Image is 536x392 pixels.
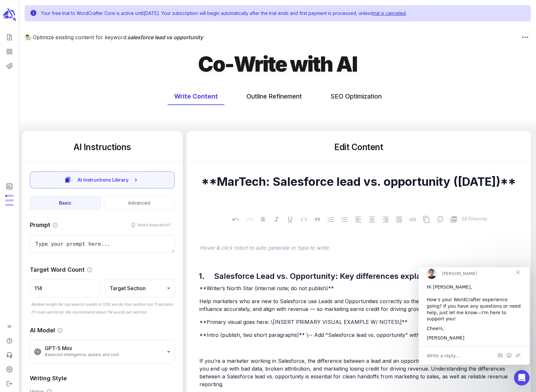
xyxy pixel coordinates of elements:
[8,17,103,55] div: Hi [PERSON_NAME], How’s your WordCrafter experience going? If you have any questions or need help...
[127,34,203,41] span: salesforce lead vs opportunity
[198,269,209,284] div: 1.
[52,222,58,228] svg: Provide instructions to the AI on how to write the target section. The more specific the prompt, ...
[3,321,16,332] span: Expand Sidebar
[3,335,16,347] span: Help Center
[45,351,119,358] span: Balanced intelligence, speed, and cost
[31,302,173,315] span: Median length for top search results is 1255 words. Your outline has 11 sections (11 main section...
[8,58,103,65] div: Cheers,
[212,269,499,284] div: Salesforce Lead vs. Opportunity: Key differences explained
[199,358,524,387] span: If you’re a marketer working in Salesforce, the difference between a lead and an opportunity can ...
[199,332,517,338] span: **Intro (publish, two short paragraphs)** \-- Add "Salesforce lead vs. opportunity" within first ...
[30,220,50,229] p: Prompt
[127,220,175,230] button: Need inspiration?
[77,176,129,184] span: AI Instructions Library
[30,374,67,383] p: Writing Style
[372,10,406,16] a: trial is canceled
[199,285,334,291] span: **Writer’s North Star (internal note; do not publish)**
[30,196,101,210] button: Basic
[198,51,357,77] h1: Co-Write with AI
[514,370,530,386] iframe: Intercom live chat
[419,267,530,365] iframe: Intercom live chat message
[192,174,526,203] textarea: **MarTech: Salesforce lead vs. opportunity ([DATE])**
[3,180,16,193] span: View Subscription & Usage
[30,279,100,297] input: Type # of words
[25,33,520,41] p: 👨‍🔬 Optimize existing content for keyword:
[105,279,175,297] div: Target Section
[30,340,175,363] div: GPT-5 MiniBalanced intelligence, speed, and cost
[30,141,175,153] h5: AI Instructions
[8,84,42,93] span: Write a reply…
[5,199,14,201] span: Output Tokens: 3,035 of 600,000 monthly tokens used. These limits are based on the last model you...
[462,215,487,223] p: 5670 words
[194,141,523,153] h5: Edit Content
[3,31,16,43] span: Create new content
[8,68,103,74] div: [PERSON_NAME]
[45,345,119,351] p: GPT-5 Mini
[240,88,308,105] button: Outline Refinement
[3,378,16,389] span: Logout
[5,195,14,197] span: Posts: 1 of 5 monthly posts used
[199,319,408,325] span: **Primary visual goes here: \[INSERT PRIMARY VISUAL EXAMPLE W/ NOTES\]**
[41,7,407,19] div: Your free trial to WordCrafter Core is active until [DATE] . Your subscription will begin automat...
[30,265,85,274] p: Target Word Count
[3,46,16,57] span: View your content dashboard
[324,88,388,105] button: SEO Optimization
[30,172,175,188] button: AI Instructions Library
[168,88,224,105] button: Write Content
[104,196,175,210] button: Advanced
[3,363,16,375] span: Adjust your account settings
[199,298,514,312] span: Help marketers who are new to Salesforce use Leads and Opportunities correctly so they keep data ...
[5,204,14,206] span: Input Tokens: 49,570 of 4,800,000 monthly tokens used. These limits are based on the last model y...
[3,60,16,72] span: View your Reddit Intelligence add-on dashboard
[30,326,55,335] p: AI Model
[3,349,16,361] span: Contact Support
